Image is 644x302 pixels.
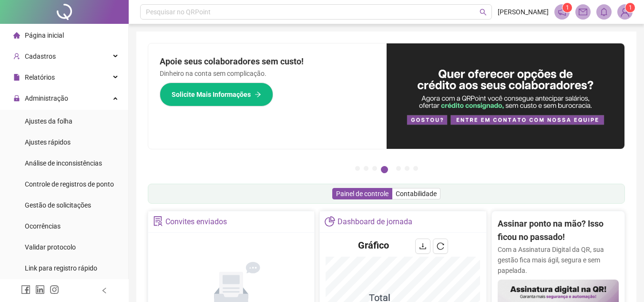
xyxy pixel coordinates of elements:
span: Ocorrências [25,222,61,230]
span: Controle de registros de ponto [25,180,114,188]
span: Página inicial [25,31,64,39]
span: [PERSON_NAME] [498,7,549,17]
h2: Apoie seus colaboradores sem custo! [160,55,375,68]
button: 1 [355,166,360,171]
span: 1 [629,4,632,11]
button: Solicite Mais Informações [160,83,273,106]
span: Relatórios [25,73,55,81]
sup: Atualize o seu contato no menu Meus Dados [625,3,635,12]
div: Dashboard de jornada [337,214,412,230]
span: linkedin [35,285,45,294]
span: notification [558,8,566,16]
span: instagram [50,285,59,294]
span: pie-chart [325,216,335,226]
span: solution [153,216,163,226]
img: 83922 [618,5,632,19]
span: arrow-right [255,91,261,98]
span: left [101,287,108,294]
span: reload [437,242,444,250]
span: download [419,242,427,250]
button: 4 [381,166,388,173]
span: lock [13,95,20,102]
div: Convites enviados [165,214,227,230]
span: mail [579,8,587,16]
span: bell [600,8,608,16]
span: search [480,9,487,16]
button: 2 [364,166,368,171]
span: Validar protocolo [25,243,76,251]
span: Ajustes da folha [25,117,72,125]
span: Link para registro rápido [25,264,97,272]
span: Solicite Mais Informações [172,89,251,100]
h2: Assinar ponto na mão? Isso ficou no passado! [498,217,619,244]
span: Contabilidade [396,190,437,198]
sup: 1 [562,3,572,12]
span: 1 [566,4,569,11]
span: Administração [25,94,68,102]
span: facebook [21,285,31,294]
span: Gestão de solicitações [25,201,91,209]
button: 3 [372,166,377,171]
button: 7 [413,166,418,171]
span: home [13,32,20,39]
h4: Gráfico [358,239,389,252]
iframe: Intercom live chat [612,270,634,292]
span: Painel de controle [336,190,388,198]
p: Com a Assinatura Digital da QR, sua gestão fica mais ágil, segura e sem papelada. [498,244,619,276]
span: file [13,74,20,81]
button: 5 [396,166,401,171]
span: Ajustes rápidos [25,138,71,146]
span: Cadastros [25,52,56,60]
img: banner%2Fa8ee1423-cce5-4ffa-a127-5a2d429cc7d8.png [387,43,625,149]
p: Dinheiro na conta sem complicação. [160,68,375,79]
button: 6 [405,166,409,171]
span: user-add [13,53,20,60]
span: Análise de inconsistências [25,159,102,167]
